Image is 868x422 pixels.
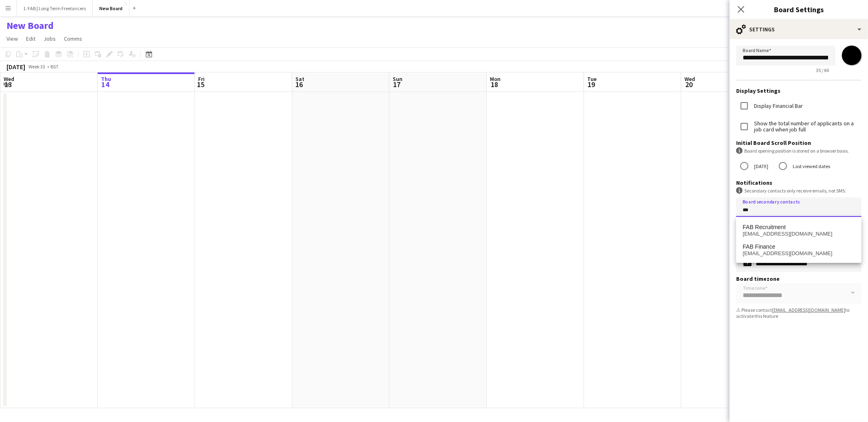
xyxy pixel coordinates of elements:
[730,20,868,39] div: Settings
[7,20,54,32] h1: New Board
[683,80,695,89] span: 20
[197,80,205,89] span: 15
[743,231,855,237] span: recruitment@wearefab.com
[736,307,861,319] div: ⚠ Please contact to activate this feature
[391,80,402,89] span: 17
[736,179,861,186] h3: Notifications
[736,147,861,154] div: Board opening position is stored on a browser basis.
[27,63,47,70] span: Week 33
[295,75,304,83] span: Sat
[7,35,18,42] span: View
[743,207,855,213] mat-chip-grid: Board secondary contact selection
[752,160,768,173] label: [DATE]
[64,35,82,42] span: Comms
[730,4,868,15] h3: Board Settings
[50,63,59,70] div: BST
[791,160,830,173] label: Last viewed dates
[7,63,25,71] div: [DATE]
[294,80,304,89] span: 16
[752,120,861,133] label: Show the total number of applicants on a job card when job full
[4,75,14,83] span: Wed
[2,80,14,89] span: 13
[93,0,129,16] button: New Board
[101,75,111,83] span: Thu
[743,243,775,250] span: FAB Finance
[809,67,835,73] span: 35 / 60
[23,33,39,44] a: Edit
[40,33,59,44] a: Jobs
[393,75,402,83] span: Sun
[490,75,501,83] span: Mon
[752,103,803,109] label: Display Financial Bar
[736,87,861,94] h3: Display Settings
[736,187,861,194] div: Secondary contacts only receive emails, not SMS.
[61,33,85,44] a: Comms
[743,199,800,205] mat-label: Board secondary contacts
[772,307,845,313] a: [EMAIL_ADDRESS][DOMAIN_NAME]
[736,139,861,146] h3: Initial Board Scroll Position
[489,80,501,89] span: 18
[17,0,93,16] button: 1. FAB | Long Term Freelancers
[587,75,597,83] span: Tue
[743,224,786,231] span: FAB Recruitment
[100,80,111,89] span: 14
[3,33,21,44] a: View
[586,80,597,89] span: 19
[684,75,695,83] span: Wed
[44,35,56,42] span: Jobs
[26,35,35,42] span: Edit
[736,275,861,282] h3: Board timezone
[743,250,855,257] span: finance@wearefab.com
[198,75,205,83] span: Fri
